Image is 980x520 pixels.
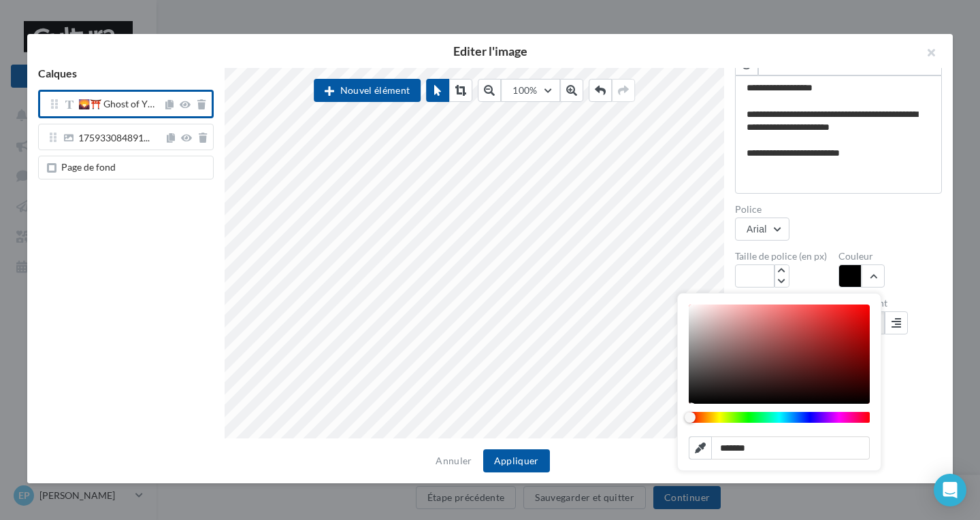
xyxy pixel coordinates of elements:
button: 100% [501,79,559,102]
div: Open Intercom Messenger [934,474,966,506]
button: Nouvel élément [314,79,421,102]
span: Page de fond [61,161,116,173]
label: Couleur [838,252,942,261]
label: Alignement [838,298,942,308]
span: 175933084891... [78,133,150,145]
div: Calques [27,68,225,90]
button: Annuler [430,453,477,469]
div: Chrome color picker [689,305,870,460]
label: Police [735,205,942,214]
button: Arial [735,218,789,241]
button: Appliquer [483,449,550,472]
span: 🌄⛩️ Ghost of Yōtei Partez pour un voyage au cœur des montagnes et légendes du Japon féodal ⚔️ 👉 E... [78,98,154,109]
div: Arial [747,224,767,235]
label: Taille de police (en px) [735,252,838,261]
h2: Editer l'image [49,45,931,57]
